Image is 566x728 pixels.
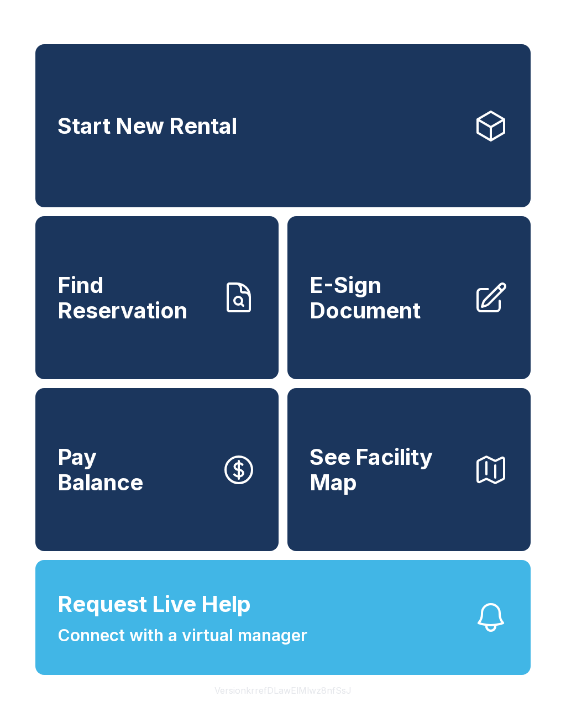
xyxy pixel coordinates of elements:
[35,560,531,675] button: Request Live HelpConnect with a virtual manager
[206,675,360,706] button: VersionkrrefDLawElMlwz8nfSsJ
[287,216,531,379] a: E-Sign Document
[57,273,212,323] span: Find Reservation
[310,444,464,495] span: See Facility Map
[310,273,464,323] span: E-Sign Document
[57,623,307,648] span: Connect with a virtual manager
[287,388,531,551] button: See Facility Map
[35,44,531,207] a: Start New Rental
[35,388,279,551] button: PayBalance
[35,216,279,379] a: Find Reservation
[57,588,251,621] span: Request Live Help
[57,444,143,495] span: Pay Balance
[57,113,237,139] span: Start New Rental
